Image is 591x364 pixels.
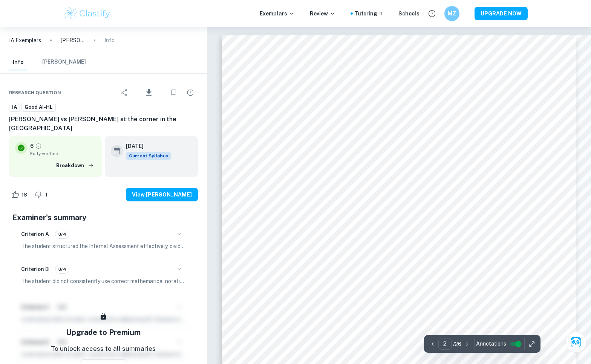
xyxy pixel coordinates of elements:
font: [PERSON_NAME] vs [PERSON_NAME] at the corner in the [GEOGRAPHIC_DATA] [9,116,176,132]
div: This exemplar is based on the current syllabus. Feel free to refer to it for inspiration/ideas wh... [126,152,171,160]
button: [PERSON_NAME] [42,54,86,70]
p: The student did not consistently use correct mathematical notation, symbols, and terminology, whi... [21,277,186,285]
div: Report issue [183,85,198,100]
a: Good AI-HL [21,102,56,112]
span: Fully verified [30,150,96,157]
font: IA [12,104,17,110]
h6: [DATE] [126,142,165,150]
div: Download [133,83,165,102]
span: 3/4 [55,231,69,238]
font: Exemplars [15,37,41,43]
h5: Upgrade to Premium [66,327,141,338]
a: Schools [398,9,420,18]
h6: Criterion A [21,230,49,238]
font: IA [9,37,14,43]
span: Current Syllabus [126,152,171,160]
div: Dislike [33,189,52,201]
h5: Examiner's summary [12,212,195,223]
p: 6 [30,142,34,150]
a: IA Exemplars [9,36,41,44]
p: The student structured the Internal Assessment effectively, dividing the work into clear sections... [21,242,186,250]
font: Info [13,59,23,65]
span: Research question [9,89,61,96]
font: 3/4 [58,267,66,272]
span: Annotations [476,340,506,348]
span: 18 [17,191,31,199]
button: MZ [444,6,459,21]
div: Like [9,189,31,201]
p: To unlock access to all summaries [51,344,156,354]
button: Breakdown [54,160,96,171]
p: [PERSON_NAME] vs [PERSON_NAME] at the corner in the [GEOGRAPHIC_DATA] [61,36,85,44]
h6: Criterion B [21,265,49,273]
a: IA [9,102,20,112]
h6: MZ [448,9,456,18]
button: View [PERSON_NAME] [126,188,198,201]
p: Info [104,36,115,44]
div: Share [117,85,132,100]
button: Ask Clay [565,332,586,353]
a: Grade fully verified [35,143,42,149]
font: Good AI-HL [24,104,53,110]
p: / 26 [453,340,461,348]
span: 1 [41,191,52,199]
button: UPGRADE NOW [475,7,528,20]
button: Help and Feedback [426,7,438,20]
p: Review [310,9,335,18]
img: Clastify logo [63,6,111,21]
a: Tutoring [354,9,383,18]
div: Bookmark [166,85,181,100]
p: Exemplars [260,9,295,18]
